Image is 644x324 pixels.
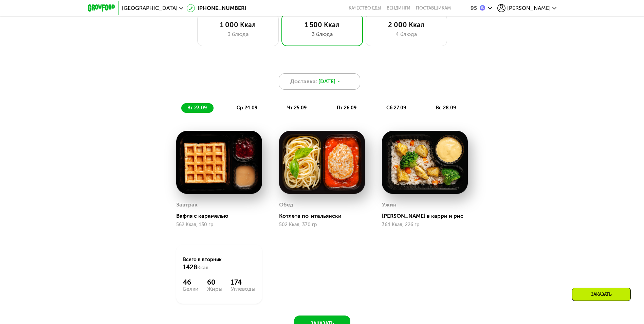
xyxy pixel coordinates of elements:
div: Обед [279,200,293,210]
span: [DATE] [318,77,335,86]
div: 95 [471,5,477,11]
div: 502 Ккал, 370 гр [279,222,365,228]
div: поставщикам [416,5,451,11]
div: Ужин [382,200,397,210]
span: Ккал [197,265,208,271]
div: 2 000 Ккал [373,21,440,29]
div: Завтрак [176,200,198,210]
div: 174 [231,278,255,286]
div: 3 блюда [289,30,356,38]
div: 562 Ккал, 130 гр [176,222,262,228]
a: [PHONE_NUMBER] [187,4,246,12]
span: вс 28.09 [436,105,456,111]
span: [GEOGRAPHIC_DATA] [122,5,178,11]
span: чт 25.09 [287,105,307,111]
div: Заказать [572,288,631,301]
a: Качество еды [349,5,381,11]
span: вт 23.09 [187,105,207,111]
a: Вендинги [387,5,410,11]
div: Жиры [207,286,222,292]
div: 364 Ккал, 226 гр [382,222,468,228]
div: 1 500 Ккал [289,21,356,29]
div: 60 [207,278,222,286]
div: 4 блюда [373,30,440,38]
span: [PERSON_NAME] [507,5,551,11]
div: [PERSON_NAME] в карри и рис [382,213,473,219]
div: 1 000 Ккал [204,21,272,29]
div: Всего в вторник [183,256,255,271]
span: ср 24.09 [237,105,257,111]
div: Вафля с карамелью [176,213,268,219]
span: Доставка: [290,77,317,86]
div: Белки [183,286,199,292]
span: 1428 [183,264,197,271]
span: пт 26.09 [337,105,356,111]
span: сб 27.09 [386,105,406,111]
div: Углеводы [231,286,255,292]
div: 3 блюда [204,30,272,38]
div: 46 [183,278,199,286]
div: Котлета по-итальянски [279,213,370,219]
